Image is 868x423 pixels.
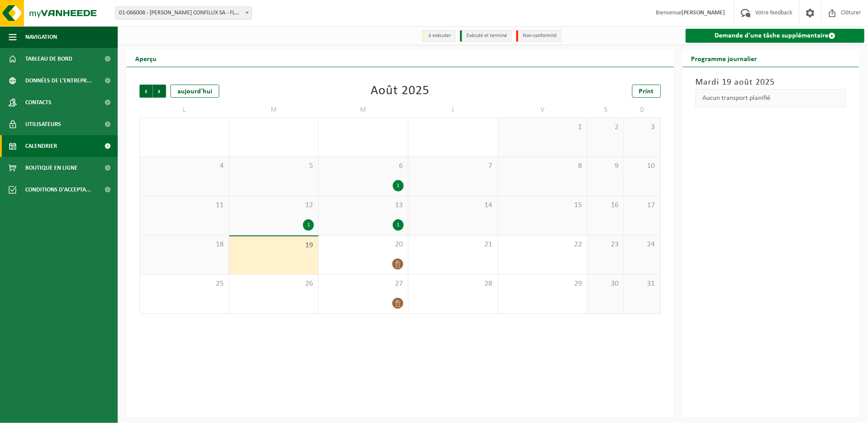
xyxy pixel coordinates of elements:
span: 11 [144,201,225,210]
td: L [140,102,229,118]
span: 22 [503,240,583,249]
span: 25 [144,279,225,289]
span: Suivant [153,85,166,98]
span: 9 [592,161,620,171]
span: 12 [234,201,314,210]
td: M [229,102,319,118]
a: Print [632,85,661,98]
span: 13 [323,201,404,210]
div: 1 [393,219,404,231]
span: Contacts [25,92,51,113]
li: Non-conformité [516,30,562,42]
div: 1 [393,180,404,191]
span: 30 [592,279,620,289]
span: 16 [592,201,620,210]
span: 24 [629,240,656,249]
span: 17 [629,201,656,210]
td: J [408,102,498,118]
span: 14 [413,201,494,210]
td: M [319,102,408,118]
div: Aucun transport planifié [696,89,846,107]
div: aujourd'hui [170,85,219,98]
span: 4 [144,161,225,171]
div: 1 [303,219,314,231]
span: 15 [503,201,583,210]
span: Navigation [25,26,57,48]
span: Précédent [140,85,153,98]
span: 3 [629,123,656,132]
td: V [498,102,588,118]
span: 01-066008 - MATERNE CONFILUX SA - FLOREFFE [115,7,252,20]
span: 01-066008 - MATERNE CONFILUX SA - FLOREFFE [116,7,252,19]
span: 6 [323,161,404,171]
span: Conditions d'accepta... [25,179,91,201]
span: Tableau de bord [25,48,72,70]
td: D [624,102,661,118]
td: S [588,102,624,118]
span: Utilisateurs [25,113,61,135]
span: 26 [234,279,314,289]
span: Données de l'entrepr... [25,70,92,92]
span: 28 [413,279,494,289]
span: 18 [144,240,225,249]
h2: Programme journalier [683,50,766,67]
strong: [PERSON_NAME] [682,10,725,16]
span: 29 [503,279,583,289]
span: Calendrier [25,135,57,157]
a: Demande d'une tâche supplémentaire [686,29,865,43]
li: à exécuter [422,30,456,42]
li: Exécuté et terminé [460,30,512,42]
span: 10 [629,161,656,171]
span: Print [639,88,654,95]
h3: Mardi 19 août 2025 [696,76,846,89]
span: 8 [503,161,583,171]
span: 31 [629,279,656,289]
span: 7 [413,161,494,171]
span: 20 [323,240,404,249]
span: 1 [503,123,583,132]
span: 23 [592,240,620,249]
span: 21 [413,240,494,249]
span: Boutique en ligne [25,157,78,179]
span: 19 [234,241,314,250]
span: 2 [592,123,620,132]
h2: Aperçu [126,50,165,67]
div: Août 2025 [371,85,429,98]
span: 27 [323,279,404,289]
span: 5 [234,161,314,171]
